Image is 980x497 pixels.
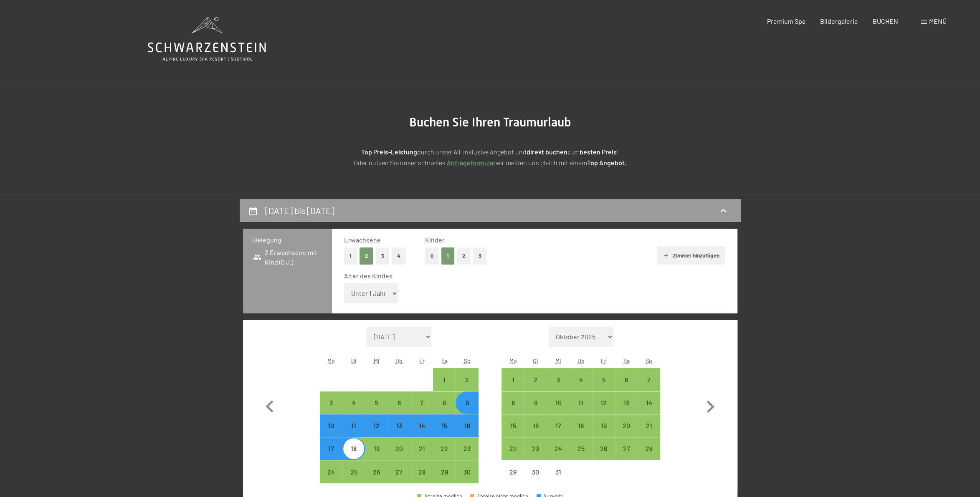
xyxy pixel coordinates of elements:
div: 14 [638,399,659,420]
div: Tue Dec 16 2025 [524,414,547,437]
div: Anreise möglich [524,437,547,460]
div: 26 [366,469,387,489]
a: Premium Spa [767,17,805,25]
button: Zimmer hinzufügen [657,246,725,265]
button: 2 [360,247,373,265]
div: Fri Dec 19 2025 [592,414,615,437]
div: Tue Dec 09 2025 [524,391,547,414]
div: 28 [638,445,659,466]
div: Tue Nov 04 2025 [342,391,365,414]
div: 28 [411,469,432,489]
div: Wed Dec 03 2025 [547,368,570,391]
div: Anreise möglich [570,414,592,437]
span: Menü [929,17,947,25]
button: 3 [376,247,390,265]
div: 11 [343,422,364,443]
strong: direkt buchen [527,148,567,156]
div: 27 [389,469,410,489]
div: Wed Nov 19 2025 [365,437,387,460]
div: Anreise möglich [365,460,387,483]
div: Anreise möglich [524,391,547,414]
div: Mon Dec 08 2025 [501,391,524,414]
div: Anreise möglich [456,368,478,391]
div: Mon Dec 15 2025 [501,414,524,437]
div: Anreise möglich [410,414,433,437]
div: 15 [502,422,523,443]
div: Anreise möglich [501,391,524,414]
div: 2 [456,376,477,397]
div: Anreise möglich [320,391,342,414]
div: 31 [548,469,569,489]
div: Sat Dec 06 2025 [615,368,638,391]
div: 5 [366,399,387,420]
div: 18 [570,422,591,443]
div: 4 [343,399,364,420]
div: Anreise möglich [342,437,365,460]
div: 17 [548,422,569,443]
strong: Top Angebot. [587,159,626,167]
div: Anreise möglich [433,460,456,483]
abbr: Mittwoch [555,357,561,364]
p: durch unser All-inklusive Angebot und zum ! Oder nutzen Sie unser schnelles wir melden uns gleich... [281,146,699,168]
div: Anreise möglich [638,414,660,437]
div: Anreise möglich [615,414,638,437]
div: Wed Nov 05 2025 [365,391,387,414]
div: Mon Nov 03 2025 [320,391,342,414]
div: Anreise möglich [570,391,592,414]
div: Anreise möglich [638,368,660,391]
div: Anreise möglich [320,460,342,483]
div: Anreise möglich [615,391,638,414]
div: 3 [548,376,569,397]
div: 1 [502,376,523,397]
div: 13 [616,399,637,420]
div: Anreise möglich [570,437,592,460]
div: 18 [343,445,364,466]
div: 24 [321,469,342,489]
div: 8 [502,399,523,420]
div: 6 [616,376,637,397]
div: 12 [593,399,614,420]
div: Sat Dec 20 2025 [615,414,638,437]
div: Sun Nov 09 2025 [456,391,478,414]
div: 29 [502,469,523,489]
div: Sun Nov 30 2025 [456,460,478,483]
div: Mon Nov 24 2025 [320,460,342,483]
div: 24 [548,445,569,466]
div: Sun Dec 14 2025 [638,391,660,414]
div: Fri Nov 07 2025 [410,391,433,414]
div: 7 [638,376,659,397]
div: 23 [456,445,477,466]
button: 4 [392,247,406,265]
div: 15 [434,422,455,443]
div: Fri Nov 21 2025 [410,437,433,460]
div: 11 [570,399,591,420]
div: Mon Dec 29 2025 [501,460,524,483]
div: Anreise möglich [410,391,433,414]
div: 10 [321,422,342,443]
div: Anreise möglich [501,414,524,437]
div: 13 [389,422,410,443]
div: Sun Nov 23 2025 [456,437,478,460]
div: Sun Dec 21 2025 [638,414,660,437]
div: Sun Nov 02 2025 [456,368,478,391]
div: Anreise möglich [433,414,456,437]
abbr: Sonntag [464,357,471,364]
h3: Belegung [253,235,322,245]
div: Tue Dec 02 2025 [524,368,547,391]
button: 3 [473,247,487,265]
span: BUCHEN [873,17,898,25]
button: 1 [441,247,454,265]
div: Anreise möglich [456,460,478,483]
div: Tue Nov 18 2025 [342,437,365,460]
div: 12 [366,422,387,443]
div: Anreise möglich [388,437,410,460]
button: 2 [457,247,471,265]
div: Sat Nov 15 2025 [433,414,456,437]
div: 16 [525,422,546,443]
div: 29 [434,469,455,489]
div: Anreise möglich [547,414,570,437]
a: Bildergalerie [820,17,858,25]
span: Buchen Sie Ihren Traumurlaub [409,115,571,129]
abbr: Donnerstag [577,357,585,364]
